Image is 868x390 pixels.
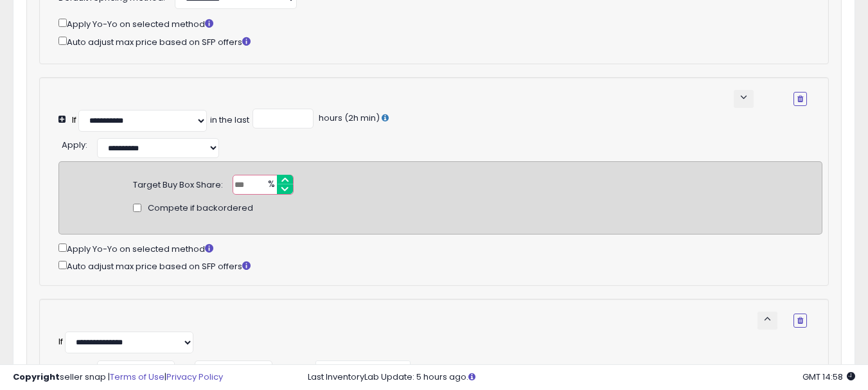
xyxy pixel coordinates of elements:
strong: Copyright [13,371,60,383]
span: % [260,175,281,195]
button: All selected (7) [315,360,411,382]
div: Auto adjust max price based on SFP offers [58,34,807,49]
button: keyboard_arrow_down [734,90,754,108]
div: : [62,135,87,152]
a: Terms of Use [110,371,164,383]
div: seller snap | | [13,371,223,384]
div: Apply Yo-Yo on selected method [58,16,807,31]
span: keyboard_arrow_down [738,91,750,103]
a: Privacy Policy [166,371,223,383]
span: hours (2h min) [317,112,380,124]
i: Remove Condition [797,317,803,324]
div: Target Buy Box Share: [133,175,223,191]
div: in the last [210,114,249,127]
i: Remove Condition [797,95,803,103]
div: Last InventoryLab Update: 5 hours ago. [308,371,855,384]
button: keyboard_arrow_up [757,312,777,330]
div: Apply Yo-Yo on selected method [58,241,822,256]
span: 2025-10-10 14:58 GMT [802,371,855,383]
span: Compete if backordered [148,202,253,215]
i: Click here to read more about un-synced listings. [468,373,475,381]
div: Auto adjust max price based on SFP offers [58,258,822,273]
span: keyboard_arrow_up [761,313,774,325]
span: Apply [62,139,85,151]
